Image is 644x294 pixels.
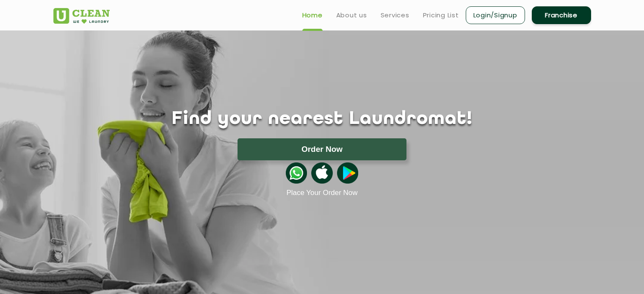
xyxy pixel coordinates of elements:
button: Order Now [238,138,406,160]
a: About us [336,10,367,20]
a: Login/Signup [466,6,525,24]
a: Place Your Order Now [286,189,357,197]
img: UClean Laundry and Dry Cleaning [53,8,110,24]
a: Home [302,10,323,20]
a: Pricing List [423,10,459,20]
img: whatsappicon.png [286,162,307,184]
h1: Find your nearest Laundromat! [47,109,597,130]
img: apple-icon.png [311,162,332,184]
a: Franchise [532,6,591,24]
img: playstoreicon.png [337,162,358,184]
a: Services [381,10,409,20]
